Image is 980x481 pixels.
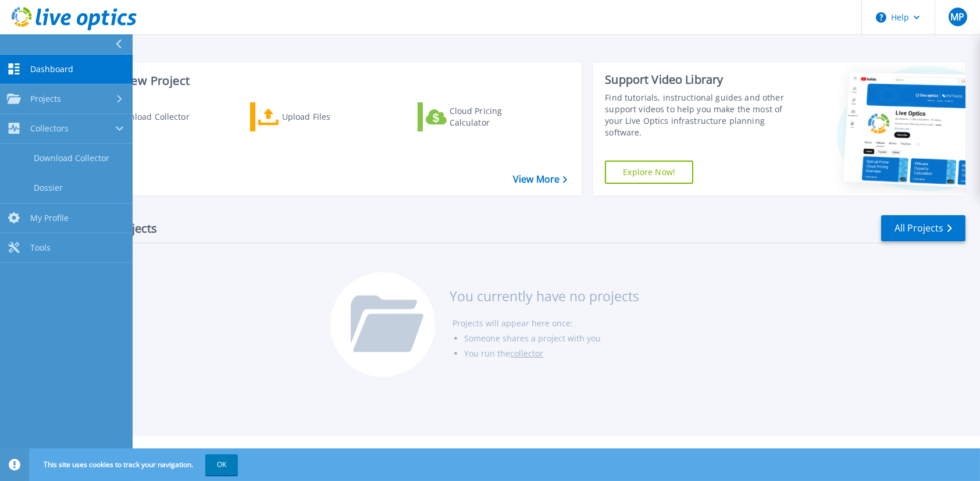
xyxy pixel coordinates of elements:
[605,92,793,138] div: Find tutorials, instructional guides and other support videos to help you make the most of your L...
[32,454,238,475] span: This site uses cookies to track your navigation.
[205,454,238,475] button: OK
[83,74,566,87] h3: Start a New Project
[30,123,69,134] span: Collectors
[450,290,639,302] h3: You currently have no projects
[30,94,61,104] span: Projects
[950,12,964,22] span: MP
[464,346,639,361] li: You run the
[605,161,693,184] a: Explore Now!
[881,215,965,241] a: All Projects
[452,316,639,331] li: Projects will appear here once:
[510,348,543,359] a: collector
[450,105,543,129] div: Cloud Pricing Calculator
[112,105,205,129] div: Download Collector
[30,243,51,253] span: Tools
[464,331,639,346] li: Someone shares a project with you
[83,102,212,131] a: Download Collector
[30,64,73,74] span: Dashboard
[282,105,375,129] div: Upload Files
[250,102,380,131] a: Upload Files
[605,72,793,87] div: Support Video Library
[30,213,69,223] span: My Profile
[418,102,547,131] a: Cloud Pricing Calculator
[513,174,567,185] a: View More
